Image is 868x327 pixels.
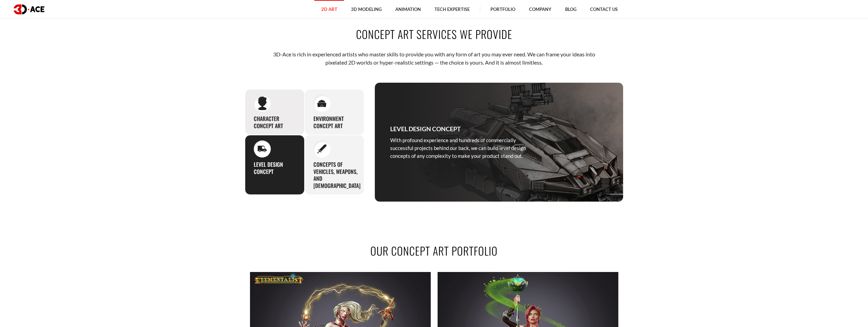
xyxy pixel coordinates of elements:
h3: Level Design Concept [390,124,461,134]
img: logo dark [14,4,44,14]
h3: Level Design Concept [254,161,296,175]
h3: Environment concept art [313,115,355,130]
img: Level Design Concept [258,146,267,152]
h2: Our Concept Art Portfolio [245,243,623,258]
img: Concepts of Vehicles, Weapons, and Props [317,144,326,153]
h2: Concept art services we provide [245,26,623,42]
p: 3D-Ace is rich in experienced artists who master skills to provide you with any form of art you m... [266,50,602,67]
img: Environment concept art [317,99,326,107]
h3: Character concept art [254,115,296,130]
p: With profound experience and hundreds of commercially successful projects behind our back, we can... [390,136,530,160]
img: Character concept art [258,96,267,110]
h3: Concepts of Vehicles, Weapons, and [DEMOGRAPHIC_DATA] [313,161,361,189]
